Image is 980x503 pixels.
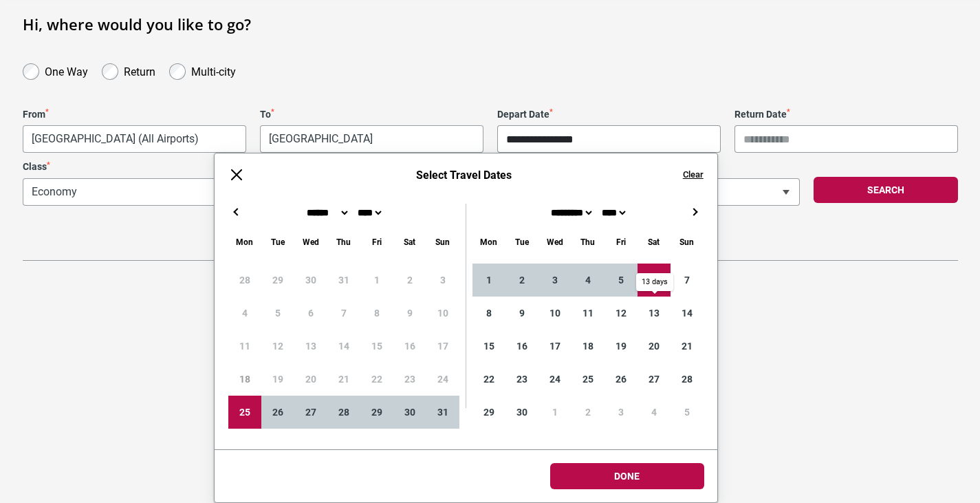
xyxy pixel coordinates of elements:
[538,234,571,250] div: Wednesday
[294,396,327,429] div: 27
[638,297,671,330] div: 13
[259,169,669,182] h6: Select Travel Dates
[671,297,704,330] div: 14
[505,330,538,363] div: 16
[538,330,571,363] div: 17
[426,234,459,250] div: Sunday
[23,125,246,153] span: Melbourne, Australia
[638,234,671,250] div: Saturday
[260,125,483,153] span: Tokyo, Japan
[605,396,638,429] div: 3
[472,264,505,297] div: 1
[393,234,426,250] div: Saturday
[191,62,236,78] label: Multi-city
[360,396,393,429] div: 29
[538,363,571,396] div: 24
[687,204,704,220] button: →
[472,234,505,250] div: Monday
[605,234,638,250] div: Friday
[124,62,155,78] label: Return
[228,204,245,220] button: ←
[671,234,704,250] div: Sunday
[23,126,246,152] span: Melbourne, Australia
[538,264,571,297] div: 3
[261,234,294,250] div: Tuesday
[294,234,327,250] div: Wednesday
[605,330,638,363] div: 19
[505,264,538,297] div: 2
[393,396,426,429] div: 30
[23,179,404,205] span: Economy
[814,177,958,203] button: Search
[638,264,671,297] div: 6
[472,396,505,429] div: 29
[671,264,704,297] div: 7
[261,126,483,152] span: Tokyo, Japan
[734,109,958,120] label: Return Date
[550,463,704,489] button: Done
[23,109,246,120] label: From
[683,169,704,181] button: Clear
[23,15,958,33] h1: Hi, where would you like to go?
[538,297,571,330] div: 10
[360,234,393,250] div: Friday
[605,297,638,330] div: 12
[327,234,360,250] div: Thursday
[671,330,704,363] div: 21
[571,396,605,429] div: 2
[426,396,459,429] div: 31
[23,178,404,206] span: Economy
[23,161,404,173] label: Class
[505,396,538,429] div: 30
[472,330,505,363] div: 15
[571,297,605,330] div: 11
[472,297,505,330] div: 8
[228,396,261,429] div: 25
[571,330,605,363] div: 18
[505,363,538,396] div: 23
[605,264,638,297] div: 5
[260,109,483,120] label: To
[638,396,671,429] div: 4
[638,330,671,363] div: 20
[671,396,704,429] div: 5
[638,363,671,396] div: 27
[571,363,605,396] div: 25
[497,109,721,120] label: Depart Date
[671,363,704,396] div: 28
[472,363,505,396] div: 22
[45,62,88,78] label: One Way
[505,234,538,250] div: Tuesday
[327,396,360,429] div: 28
[571,234,605,250] div: Thursday
[261,396,294,429] div: 26
[505,297,538,330] div: 9
[538,396,571,429] div: 1
[571,264,605,297] div: 4
[228,234,261,250] div: Monday
[605,363,638,396] div: 26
